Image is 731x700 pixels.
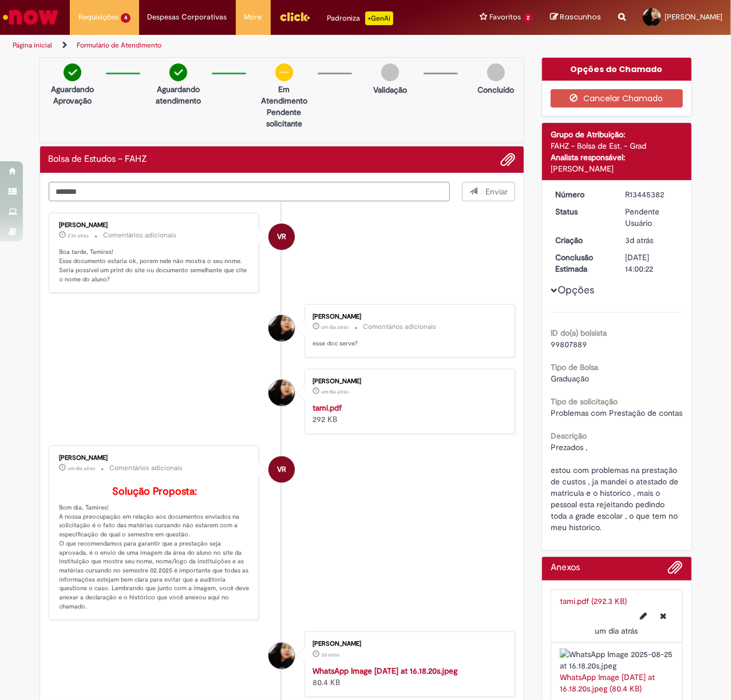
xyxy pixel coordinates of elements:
div: [PERSON_NAME] [313,378,503,385]
p: Boa tarde, Tamires! Esse documento estaria ok, porem nele não mostra o seu nome. Seria possível u... [60,248,250,284]
div: 292 KB [313,402,503,425]
time: 27/08/2025 12:00:52 [321,324,349,331]
div: [PERSON_NAME] [551,163,683,174]
div: [PERSON_NAME] [313,313,503,320]
p: esse doc serve? [313,339,503,348]
span: 3d atrás [626,235,654,245]
img: check-circle-green.png [169,63,187,81]
h2: Anexos [551,563,580,573]
button: Adicionar anexos [500,152,515,167]
div: Padroniza [327,11,393,25]
time: 27/08/2025 11:19:59 [68,465,96,472]
span: More [244,11,262,23]
div: 25/08/2025 16:20:17 [626,234,679,246]
a: WhatsApp Image [DATE] at 16.18.20s.jpeg [313,666,457,676]
span: Requisições [78,11,118,23]
div: Vitoria Ramalho [268,224,295,250]
span: Rascunhos [560,11,601,22]
span: um dia atrás [321,324,349,331]
img: img-circle-grey.png [487,63,505,81]
img: ServiceNow [1,6,60,29]
img: check-circle-green.png [64,63,81,81]
dt: Status [547,206,617,217]
div: [PERSON_NAME] [60,455,250,462]
span: um dia atrás [68,465,96,472]
b: Tipo de solicitação [551,396,618,407]
div: Tamires Maria Silva Da Costa [268,380,295,406]
span: 23h atrás [68,232,89,239]
div: Analista responsável: [551,152,683,163]
button: Adicionar anexos [668,560,683,580]
img: img-circle-grey.png [381,63,399,81]
small: Comentários adicionais [363,322,436,332]
span: VR [277,456,286,483]
div: Tamires Maria Silva Da Costa [268,643,295,669]
b: Tipo de Bolsa [551,362,598,372]
textarea: Digite sua mensagem aqui... [49,182,451,202]
a: tami.pdf (292.3 KB) [560,596,627,606]
time: 25/08/2025 16:20:17 [626,235,654,245]
a: Página inicial [13,41,52,50]
small: Comentários adicionais [104,230,177,240]
div: Vitoria Ramalho [268,456,295,483]
img: WhatsApp Image 2025-08-25 at 16.18.20s.jpeg [560,649,674,671]
p: Bom dia, Tamires! A nossa preocupação em relação aos documentos enviados na solicitação é o fato ... [60,486,250,611]
img: click_logo_yellow_360x200.png [279,8,310,25]
dt: Criação [547,234,617,246]
b: Descrição [551,431,587,441]
b: Solução Proposta: [112,485,197,498]
div: Opções do Chamado [542,58,692,81]
button: Cancelar Chamado [551,89,683,108]
div: [PERSON_NAME] [313,641,503,647]
div: [DATE] 14:00:22 [626,252,679,275]
span: Prezados , estou com problemas na prestação de custos , ja mandei o atestado de matricula e o his... [551,442,681,532]
span: Favoritos [489,11,521,23]
p: Validação [373,84,407,96]
span: Graduação [551,373,589,384]
a: tami.pdf [313,403,342,413]
dt: Número [547,189,617,200]
span: um dia atrás [595,626,638,636]
img: circle-minus.png [275,63,293,81]
p: Pendente solicitante [256,106,312,129]
span: um dia atrás [321,388,349,395]
button: Editar nome de arquivo tami.pdf [634,607,654,625]
div: R13445382 [626,189,679,200]
p: Aguardando Aprovação [45,83,100,106]
div: [PERSON_NAME] [60,222,250,229]
div: FAHZ - Bolsa de Est. - Grad [551,140,683,152]
div: Pendente Usuário [626,206,679,229]
ul: Trilhas de página [9,35,479,56]
a: Formulário de Atendimento [77,41,161,50]
div: Grupo de Atribuição: [551,129,683,140]
button: Excluir tami.pdf [654,607,674,625]
p: Concluído [477,84,514,96]
time: 27/08/2025 13:52:45 [68,232,89,239]
span: 4 [121,13,131,23]
time: 25/08/2025 16:19:48 [321,651,339,658]
p: +GenAi [365,11,393,25]
div: 80.4 KB [313,665,503,688]
b: ID do(a) bolsista [551,328,607,338]
span: VR [277,223,286,250]
div: Tamires Maria Silva Da Costa [268,315,295,341]
time: 27/08/2025 12:00:32 [321,388,349,395]
a: Rascunhos [550,12,601,23]
dt: Conclusão Estimada [547,252,617,275]
small: Comentários adicionais [110,463,183,473]
span: 99807889 [551,339,587,349]
h2: Bolsa de Estudos – FAHZ Histórico de tíquete [49,154,148,165]
a: WhatsApp Image [DATE] at 16.18.20s.jpeg (80.4 KB) [560,672,655,694]
time: 27/08/2025 12:00:32 [595,626,638,636]
span: 3d atrás [321,651,339,658]
span: Despesas Corporativas [148,11,227,23]
p: Aguardando atendimento [151,83,206,106]
span: Problemas com Prestação de contas [551,408,682,418]
p: Em Atendimento [256,83,312,106]
span: [PERSON_NAME] [665,12,722,22]
span: 2 [523,13,533,23]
